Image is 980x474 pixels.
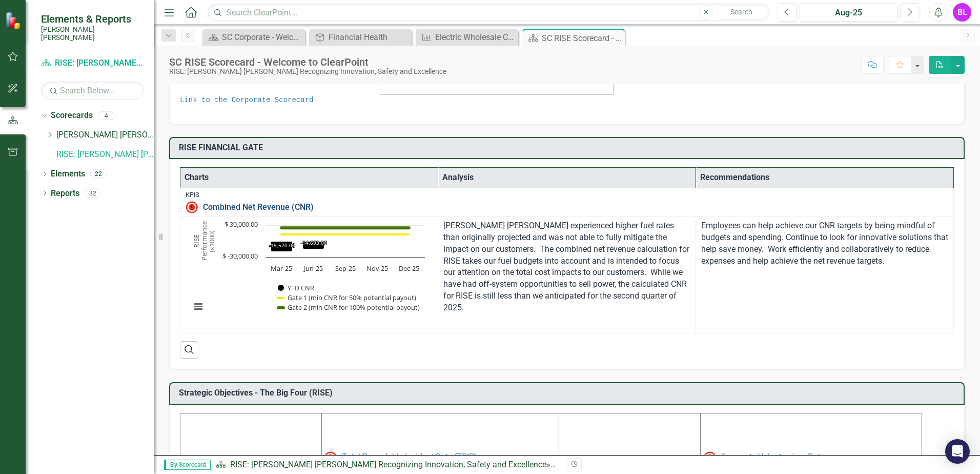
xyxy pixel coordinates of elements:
[179,143,958,152] h3: RISE FINANCIAL GATE
[280,232,411,236] g: Gate 1 (min CNR for 50% potential payout), series 2 of 3. Line with 5 data points.
[329,31,409,44] div: Financial Health
[179,388,958,398] h3: Strategic Objectives - The Big Four (RISE)
[800,3,897,22] button: Aug-25
[222,251,258,261] text: $ -30,000.00
[366,264,388,273] text: Nov-25
[56,149,154,161] a: RISE: [PERSON_NAME] [PERSON_NAME] Recognizing Innovation, Safety and Excellence
[186,220,430,323] svg: Interactive chart
[730,8,752,16] span: Search
[203,203,948,212] a: Combined Net Revenue (CNR)
[342,452,477,462] a: Total Recordable Incident Rate (TRIR)
[41,25,144,42] small: [PERSON_NAME] [PERSON_NAME]
[90,170,107,179] div: 22
[721,452,824,462] a: Corporate Volunteerism Rate
[216,459,559,471] div: »
[186,201,198,213] img: Not Meeting Target
[945,439,970,464] div: Open Intercom Messenger
[224,220,258,229] text: $ 30,000.00
[443,221,689,312] span: [PERSON_NAME] [PERSON_NAME] experienced higher fuel rates than originally projected and was not a...
[230,460,546,469] a: RISE: [PERSON_NAME] [PERSON_NAME] Recognizing Innovation, Safety and Excellence
[56,129,154,141] a: [PERSON_NAME] [PERSON_NAME] CORPORATE Balanced Scorecard
[278,293,417,302] button: Show Gate 1 (min CNR for 50% potential payout)
[192,222,216,261] text: RISE Performance (x1000)
[271,242,293,252] path: Mar-25, -19,520. YTD CNR .
[41,13,144,25] span: Elements & Reports
[399,264,419,273] text: Dec-25
[5,12,23,30] img: ClearPoint Strategy
[803,7,894,19] div: Aug-25
[335,264,356,273] text: Sep-25
[716,5,767,19] button: Search
[301,239,327,246] text: -14,693.00
[85,189,101,197] div: 32
[169,68,446,75] div: RISE: [PERSON_NAME] [PERSON_NAME] Recognizing Innovation, Safety and Excellence
[41,82,144,100] input: Search Below...
[953,3,971,22] button: BL
[98,111,114,120] div: 4
[169,56,446,68] div: SC RISE Scorecard - Welcome to ClearPoint
[191,300,206,314] button: View chart menu, Chart
[435,31,516,44] div: Electric Wholesale Competitive Price Comparison: Central; Municipalities (Avg.)
[164,460,211,470] span: By Scorecard
[51,188,79,200] a: Reports
[703,451,716,464] img: Below MIN Target
[186,220,433,323] div: Chart. Highcharts interactive chart.
[303,242,324,249] path: Jun-25, -14,693. YTD CNR .
[51,110,93,122] a: Scorecards
[180,96,313,104] a: Link to the Corporate Scorecard
[51,168,85,180] a: Elements
[222,31,302,44] div: SC Corporate - Welcome to ClearPoint
[278,303,421,312] button: Show Gate 2 (min CNR for 100% potential payout)
[542,32,622,45] div: SC RISE Scorecard - Welcome to ClearPoint
[324,451,337,464] img: Above MAX Target
[303,264,323,273] text: Jun-25
[271,264,292,273] text: Mar-25
[186,191,948,199] div: KPIs
[701,220,948,267] p: Employees can help achieve our CNR targets by being mindful of budgets and spending. Continue to ...
[312,31,409,44] a: Financial Health
[41,57,144,69] a: RISE: [PERSON_NAME] [PERSON_NAME] Recognizing Innovation, Safety and Excellence
[208,4,770,22] input: Search ClearPoint...
[278,283,315,292] button: Show YTD CNR
[418,31,516,44] a: Electric Wholesale Competitive Price Comparison: Central; Municipalities (Avg.)
[280,226,411,230] g: Gate 2 (min CNR for 100% potential payout), series 3 of 3. Line with 5 data points.
[269,242,295,249] text: -19,520.00
[205,31,302,44] a: SC Corporate - Welcome to ClearPoint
